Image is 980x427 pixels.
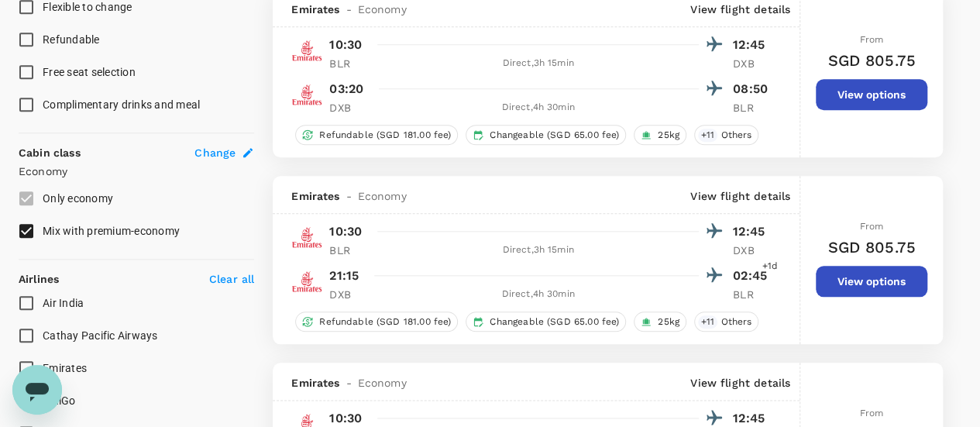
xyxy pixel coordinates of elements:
[291,375,339,391] span: Emirates
[483,129,625,142] span: Changeable (SGD 65.00 fee)
[816,266,927,297] button: View options
[694,125,758,145] div: +11Others
[733,100,772,115] p: BLR
[19,164,254,179] p: Economy
[43,1,132,13] span: Flexible to change
[358,375,407,391] span: Economy
[377,100,699,115] div: Direct , 4h 30min
[339,188,357,204] span: -
[733,243,772,258] p: DXB
[329,222,362,241] p: 10:30
[19,146,81,159] strong: Cabin class
[690,375,790,391] p: View flight details
[733,36,772,54] p: 12:45
[43,98,200,111] span: Complimentary drinks and meal
[377,56,699,71] div: Direct , 3h 15min
[714,129,758,142] span: Others
[377,287,699,302] div: Direct , 4h 30min
[12,365,62,415] iframe: Button to launch messaging window
[652,129,686,142] span: 25kg
[634,125,686,145] div: 25kg
[295,312,458,332] div: Refundable (SGD 181.00 fee)
[43,192,113,205] span: Only economy
[358,188,407,204] span: Economy
[483,315,625,329] span: Changeable (SGD 65.00 fee)
[291,188,339,204] span: Emirates
[466,312,626,332] div: Changeable (SGD 65.00 fee)
[733,56,772,71] p: DXB
[329,56,368,71] p: BLR
[339,2,357,17] span: -
[329,287,368,302] p: DXB
[291,222,322,253] img: EK
[860,221,884,232] span: From
[329,267,359,285] p: 21:15
[652,315,686,329] span: 25kg
[291,266,322,297] img: EK
[291,2,339,17] span: Emirates
[466,125,626,145] div: Changeable (SGD 65.00 fee)
[816,79,927,110] button: View options
[43,362,87,374] span: Emirates
[329,80,363,98] p: 03:20
[714,315,758,329] span: Others
[733,80,772,98] p: 08:50
[43,297,84,309] span: Air India
[377,243,699,258] div: Direct , 3h 15min
[694,312,758,332] div: +11Others
[698,315,717,329] span: + 11
[762,259,778,274] span: +1d
[339,375,357,391] span: -
[194,145,236,160] span: Change
[209,271,254,287] p: Clear all
[43,33,100,46] span: Refundable
[733,287,772,302] p: BLR
[860,34,884,45] span: From
[295,125,458,145] div: Refundable (SGD 181.00 fee)
[827,48,916,73] h6: SGD 805.75
[43,329,158,342] span: Cathay Pacific Airways
[733,222,772,241] p: 12:45
[19,273,59,285] strong: Airlines
[358,2,407,17] span: Economy
[860,408,884,418] span: From
[43,66,136,78] span: Free seat selection
[698,129,717,142] span: + 11
[733,267,772,285] p: 02:45
[313,315,457,329] span: Refundable (SGD 181.00 fee)
[329,36,362,54] p: 10:30
[291,79,322,110] img: EK
[690,188,790,204] p: View flight details
[291,35,322,66] img: EK
[313,129,457,142] span: Refundable (SGD 181.00 fee)
[329,243,368,258] p: BLR
[827,235,916,260] h6: SGD 805.75
[690,2,790,17] p: View flight details
[43,225,180,237] span: Mix with premium-economy
[329,100,368,115] p: DXB
[634,312,686,332] div: 25kg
